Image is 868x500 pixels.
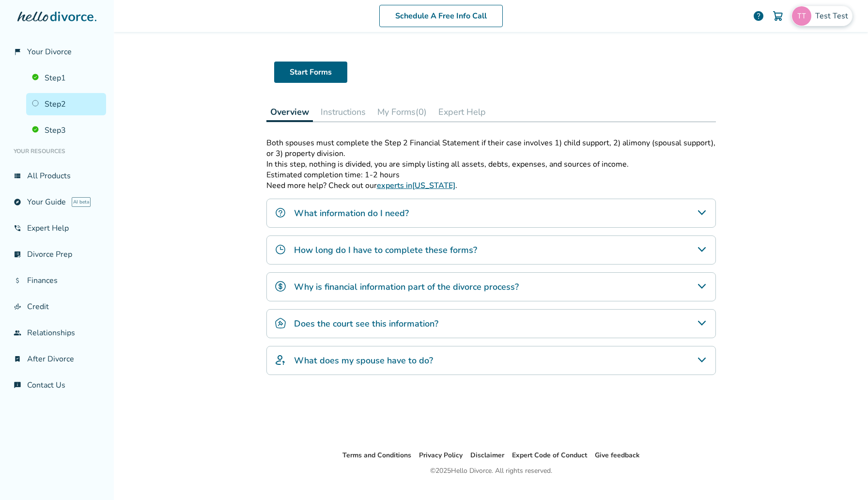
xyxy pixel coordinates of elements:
h4: Why is financial information part of the divorce process? [294,281,519,293]
a: Step1 [26,67,106,89]
a: Schedule A Free Info Call [379,5,503,27]
a: groupRelationships [8,322,106,344]
img: Does the court see this information? [275,317,286,329]
a: Expert Code of Conduct [512,451,587,460]
button: Overview [266,102,313,122]
span: list_alt_check [14,250,21,258]
p: Both spouses must complete the Step 2 Financial Statement if their case involves 1) child support... [266,138,716,159]
button: My Forms(0) [373,102,431,122]
span: finance_mode [14,303,21,311]
span: bookmark_check [14,355,21,363]
a: exploreYour GuideAI beta [8,191,106,213]
span: attach_money [14,277,21,284]
button: Instructions [317,102,370,122]
a: Step2 [26,93,106,115]
a: phone_in_talkExpert Help [8,217,106,239]
p: Need more help? Check out our . [266,180,716,191]
h4: What does my spouse have to do? [294,354,433,367]
img: Cart [772,10,784,22]
img: What does my spouse have to do? [275,354,286,366]
a: bookmark_checkAfter Divorce [8,348,106,370]
img: rocko.laiden@freedrops.org [792,6,811,26]
span: AI beta [72,197,91,207]
a: experts in[US_STATE] [377,180,455,191]
a: Privacy Policy [419,451,463,460]
div: Does the court see this information? [266,309,716,338]
div: Why is financial information part of the divorce process? [266,272,716,301]
iframe: Chat Widget [820,453,868,500]
a: view_listAll Products [8,165,106,187]
a: attach_moneyFinances [8,269,106,292]
a: Step3 [26,119,106,141]
button: Expert Help [434,102,490,122]
span: group [14,329,21,337]
li: Your Resources [8,141,106,161]
div: © 2025 Hello Divorce. All rights reserved. [430,465,552,477]
a: Terms and Conditions [342,451,411,460]
h4: Does the court see this information? [294,317,438,330]
li: Disclaimer [470,450,504,461]
a: help [753,10,764,22]
span: flag_2 [14,48,21,56]
span: phone_in_talk [14,224,21,232]
h4: How long do I have to complete these forms? [294,244,477,256]
img: Why is financial information part of the divorce process? [275,281,286,292]
span: chat_info [14,381,21,389]
h4: What information do I need? [294,207,409,219]
a: finance_modeCredit [8,296,106,318]
div: How long do I have to complete these forms? [266,235,716,265]
img: How long do I have to complete these forms? [275,244,286,255]
a: Start Forms [274,62,347,83]
div: What does my spouse have to do? [266,346,716,375]
p: Estimated completion time: 1-2 hours [266,170,716,180]
span: Your Divorce [27,47,72,57]
div: What information do I need? [266,199,716,228]
span: view_list [14,172,21,180]
a: flag_2Your Divorce [8,41,106,63]
span: Test Test [815,11,852,21]
li: Give feedback [595,450,640,461]
a: chat_infoContact Us [8,374,106,396]
span: explore [14,198,21,206]
img: What information do I need? [275,207,286,219]
p: In this step, nothing is divided, you are simply listing all assets, debts, expenses, and sources... [266,159,716,170]
a: list_alt_checkDivorce Prep [8,243,106,266]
